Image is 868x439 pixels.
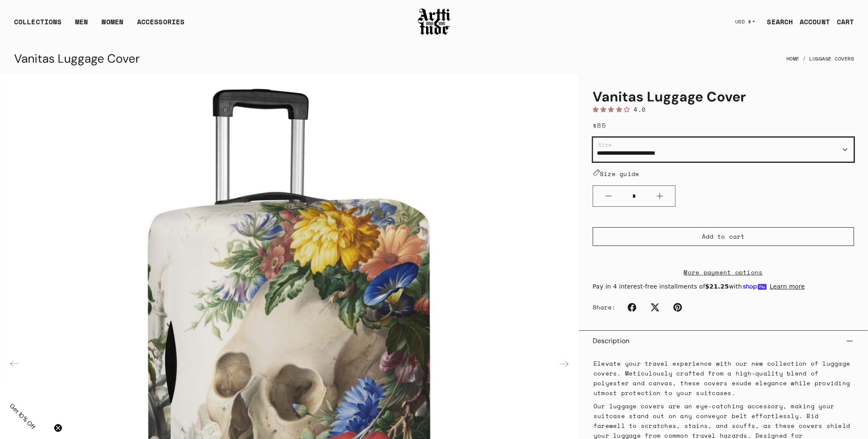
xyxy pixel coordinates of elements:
a: Open cart [830,13,854,30]
ul: Main navigation [7,17,191,34]
button: USD $ [730,12,760,31]
a: ACCOUNT [793,13,830,30]
a: Twitter [646,298,664,317]
a: More payment options [593,267,854,277]
input: Quantity [624,188,644,204]
a: MEN [75,17,88,34]
div: Previous slide [4,354,25,374]
button: Description [593,331,854,351]
a: WOMEN [102,17,123,34]
div: CART [837,17,854,27]
button: Plus [644,186,675,206]
span: USD $ [735,18,751,25]
div: Vanitas Luggage Cover [14,49,140,69]
a: Luggage Covers [809,49,854,68]
a: Home [786,49,799,68]
div: ACCESSORIES [137,17,184,34]
button: Minus [593,186,624,206]
div: Next slide [554,354,574,374]
div: COLLECTIONS [14,17,61,34]
a: SEARCH [760,13,793,30]
span: Add to cart [702,232,745,241]
span: 4.0 [634,105,646,114]
span: $85 [593,120,606,130]
button: Add to cart [593,227,854,246]
a: Size guide [593,169,640,178]
button: Close teaser [54,424,62,432]
a: Pinterest [668,298,687,317]
a: Facebook [623,298,641,317]
span: 4.00 stars [593,105,634,114]
span: Elevate your travel experience with our new collection of luggage covers. Meticulously crafted fr... [593,359,850,397]
img: Arttitude [417,7,451,36]
span: Share: [593,303,616,312]
span: Get 10% Off [8,402,37,431]
h1: Vanitas Luggage Cover [593,88,854,105]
